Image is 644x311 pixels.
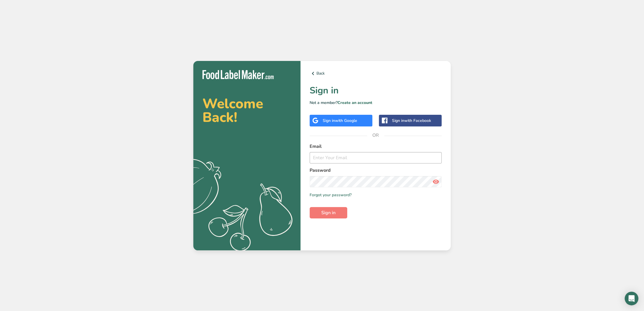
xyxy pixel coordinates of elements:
[310,192,352,198] a: Forgot your password?
[321,209,336,216] span: Sign in
[202,70,274,79] img: Food Label Maker
[310,152,442,163] input: Enter Your Email
[335,118,357,123] span: with Google
[310,167,442,174] label: Password
[310,70,442,77] a: Back
[310,207,347,218] button: Sign in
[392,118,431,124] div: Sign in
[404,118,431,123] span: with Facebook
[338,100,372,105] a: Create an account
[310,84,442,97] h1: Sign in
[310,143,442,150] label: Email
[323,118,357,124] div: Sign in
[625,292,638,305] div: Open Intercom Messenger
[202,97,291,124] h2: Welcome Back!
[367,127,384,144] span: OR
[310,100,442,106] p: Not a member?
